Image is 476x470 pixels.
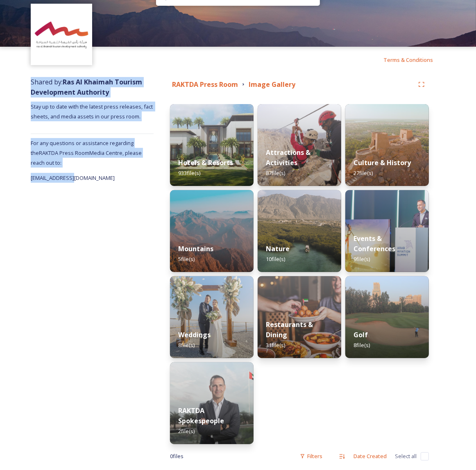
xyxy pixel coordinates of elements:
a: Terms & Conditions [383,55,445,65]
img: Logo_RAKTDA_RGB-01.png [32,5,91,64]
span: For any questions or assistance regarding the RAKTDA Press Room Media Centre, please reach out to: [31,139,142,166]
span: 8 file(s) [178,341,195,349]
img: 6b2c4cc9-34ae-45d0-992d-9f5eeab804f7.jpg [258,104,341,186]
span: Select all [395,452,417,460]
span: 31 file(s) [266,341,285,349]
img: a622eb85-593b-49ea-86a1-be0a248398a8.jpg [170,104,254,186]
img: d36d2355-c23c-4ad7-81c7-64b1c23550e0.jpg [258,276,341,358]
strong: Mountains [178,244,213,253]
strong: Golf [354,330,368,339]
span: Terms & Conditions [383,56,433,64]
strong: Events & Conferences [354,234,395,253]
strong: Nature [266,244,290,253]
span: 2 file(s) [178,427,195,435]
img: f0db2a41-4a96-4f71-8a17-3ff40b09c344.jpg [258,190,341,272]
img: c1cbaa8e-154c-4d4f-9379-c8e58e1c7ae4.jpg [170,276,254,358]
strong: Culture & History [354,158,411,167]
strong: Restaurants & Dining [266,320,313,339]
span: 933 file(s) [178,169,200,177]
strong: Weddings [178,330,211,339]
div: Date Created [349,448,391,464]
strong: RAKTDA Press Room [172,80,238,89]
span: 9 file(s) [354,255,370,263]
span: Stay up to date with the latest press releases, fact sheets, and media assets in our press room. [31,103,154,120]
span: 27 file(s) [354,169,373,177]
span: 5 file(s) [178,255,195,263]
img: f466d538-3deb-466c-bcc7-2195f0191b25.jpg [345,276,429,358]
img: f4b44afd-84a5-42f8-a796-2dedbf2b50eb.jpg [170,190,254,272]
strong: RAKTDA Spokespeople [178,406,224,425]
span: 87 file(s) [266,169,285,177]
span: [EMAIL_ADDRESS][DOMAIN_NAME] [31,174,115,182]
span: 10 file(s) [266,255,285,263]
img: 43bc6a4b-b786-4d98-b8e1-b86026dad6a6.jpg [345,190,429,272]
strong: Hotels & Resorts [178,158,233,167]
strong: Attractions & Activities [266,148,311,167]
span: Shared by: [31,77,142,97]
img: 45dfe8e7-8c4f-48e3-b92b-9b2a14aeffa1.jpg [345,104,429,186]
strong: Image Gallery [249,80,295,89]
span: 8 file(s) [354,341,370,349]
div: Filters [296,448,326,464]
img: c31c8ceb-515d-4687-9f3e-56b1a242d210.jpg [170,362,254,444]
span: 0 file s [170,452,184,460]
strong: Ras Al Khaimah Tourism Development Authority [31,77,142,97]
